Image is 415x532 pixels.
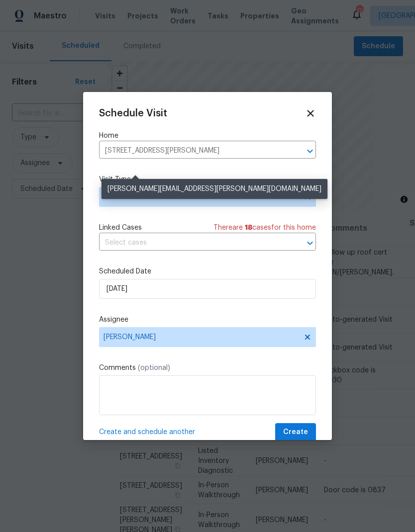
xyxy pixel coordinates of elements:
span: Schedule Visit [99,108,167,118]
input: Select cases [99,235,288,251]
button: Open [303,236,317,250]
label: Home [99,131,316,141]
div: [PERSON_NAME][EMAIL_ADDRESS][PERSON_NAME][DOMAIN_NAME] [102,179,327,199]
span: Close [305,108,316,119]
label: Comments [99,363,316,373]
button: Create [275,423,316,442]
span: Create [283,426,308,439]
label: Visit Type [99,175,316,184]
span: (optional) [138,364,170,371]
span: Linked Cases [99,223,142,233]
button: Open [303,144,317,158]
label: Assignee [99,315,316,325]
input: M/D/YYYY [99,279,316,299]
span: There are case s for this home [213,223,316,233]
span: Create and schedule another [99,427,195,437]
input: Enter in an address [99,143,288,159]
span: [PERSON_NAME] [104,333,299,341]
label: Scheduled Date [99,266,316,276]
span: 18 [245,224,252,231]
